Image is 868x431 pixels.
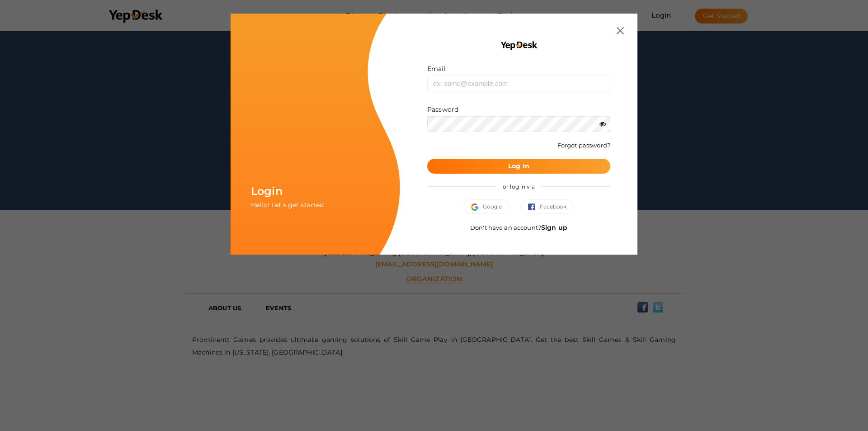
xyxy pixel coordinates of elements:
span: or log in via [496,176,542,197]
label: Password [427,105,458,114]
a: Forgot password? [557,142,610,149]
button: Google [463,199,509,214]
button: Facebook [520,199,574,214]
b: Log In [508,162,529,170]
a: Sign up [541,223,567,232]
span: Hello! Let's get started [251,201,324,209]
img: facebook.svg [528,204,540,211]
img: google.svg [471,204,483,211]
span: Don't have an account? [470,224,567,231]
button: Log In [427,159,610,174]
img: close.svg [617,27,624,34]
span: Login [251,185,283,198]
img: YEP_black_cropped.png [500,41,538,51]
label: Email [427,64,446,73]
input: ex: some@example.com [427,76,610,91]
